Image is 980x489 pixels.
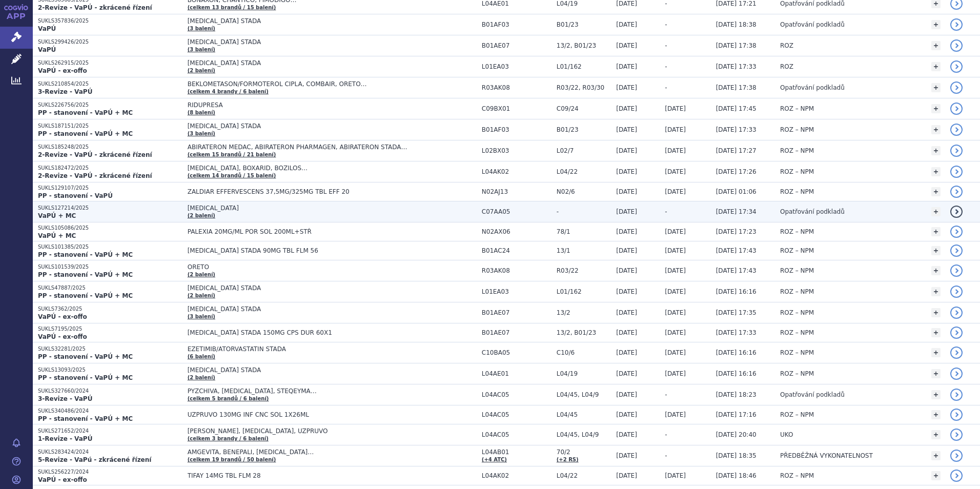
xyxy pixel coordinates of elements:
span: N02AX06 [482,228,552,235]
span: [DATE] [616,168,637,175]
strong: VaPÚ + MC [38,212,76,219]
strong: VaPÚ - ex-offo [38,313,87,320]
span: ROZ – NPM [780,370,814,377]
span: [DATE] [616,391,637,398]
span: L04/22 [557,472,611,479]
span: RIDUPRESA [188,101,444,109]
span: ROZ – NPM [780,188,814,195]
p: SUKLS256227/2024 [38,468,182,476]
span: [DATE] 01:06 [716,188,757,195]
span: - [665,431,667,438]
span: PALEXIA 20MG/ML POR SOL 200ML+STŘ [188,228,444,235]
span: C10BA05 [482,349,552,356]
span: [DATE] [665,472,686,479]
strong: PP - stanovení - VaPÚ + MC [38,415,133,422]
strong: 1-Revize - VaPÚ [38,435,92,442]
p: SUKLS357836/2025 [38,17,182,25]
strong: VaPÚ [38,25,56,32]
span: [DATE] 17:38 [716,42,757,49]
a: detail [950,368,963,380]
span: [DATE] [616,370,637,377]
span: L04/45 [557,411,611,418]
span: [DATE] [616,452,637,459]
span: [DATE] [665,349,686,356]
p: SUKLS101385/2025 [38,243,182,251]
span: [DATE] [665,309,686,316]
a: (2 balení) [188,213,215,218]
span: N02AJ13 [482,188,552,195]
span: R03AK08 [482,84,552,91]
span: [DATE] [616,247,637,254]
span: L01EA03 [482,63,552,70]
span: L02/7 [557,147,611,154]
span: [DATE] [616,349,637,356]
a: detail [950,60,963,73]
strong: VaPÚ + MC [38,232,76,239]
span: B01AE07 [482,42,552,49]
a: detail [950,429,963,441]
a: detail [950,470,963,482]
span: ROZ – NPM [780,228,814,235]
a: + [931,20,941,29]
a: detail [950,389,963,401]
span: [MEDICAL_DATA] STADA [188,366,444,374]
a: + [931,83,941,92]
span: R03/22, R03/30 [557,84,611,91]
span: ZALDIAR EFFERVESCENS 37,5MG/325MG TBL EFF 20 [188,188,444,195]
strong: PP - stanovení - VaPÚ + MC [38,292,133,299]
span: L01/162 [557,63,611,70]
p: SUKLS47887/2025 [38,284,182,292]
span: [MEDICAL_DATA] STADA [188,284,444,292]
a: + [931,62,941,71]
span: ROZ [780,63,793,70]
a: (celkem 19 brandů / 50 balení) [188,457,276,462]
p: SUKLS262915/2025 [38,59,182,67]
a: + [931,369,941,378]
span: ROZ – NPM [780,126,814,133]
a: (celkem 5 brandů / 6 balení) [188,396,269,401]
span: [DATE] [665,126,686,133]
span: PYZCHIVA, [MEDICAL_DATA], STEQEYMA… [188,388,444,395]
span: - [665,452,667,459]
span: [DATE] 18:38 [716,21,757,28]
span: ABIRATERON MEDAC, ABIRATERON PHARMAGEN, ABIRATERON STADA… [188,144,444,151]
a: + [931,266,941,275]
span: [DATE] [665,267,686,274]
a: + [931,125,941,134]
span: R03/22 [557,267,611,274]
span: ROZ – NPM [780,247,814,254]
strong: PP - stanovení - VaPÚ + MC [38,130,133,137]
span: C10/6 [557,349,611,356]
span: AMGEVITA, BENEPALI, [MEDICAL_DATA]… [188,449,444,456]
a: + [931,287,941,296]
span: [DATE] 18:35 [716,452,757,459]
span: [PERSON_NAME], [MEDICAL_DATA], UZPRUVO [188,427,444,435]
span: [DATE] [616,84,637,91]
strong: VaPÚ - ex-offo [38,476,87,483]
a: detail [950,18,963,31]
span: UZPRUVO 130MG INF CNC SOL 1X26ML [188,411,444,418]
a: (2 balení) [188,272,215,277]
a: + [931,410,941,419]
a: + [931,207,941,216]
span: [MEDICAL_DATA] STADA [188,38,444,46]
strong: 2-Revize - VaPÚ - zkrácené řízení [38,151,152,158]
span: ROZ – NPM [780,147,814,154]
a: detail [950,286,963,298]
span: ROZ – NPM [780,472,814,479]
span: N02/6 [557,188,611,195]
a: + [931,41,941,50]
a: + [931,390,941,399]
span: [DATE] 17:16 [716,411,757,418]
span: ROZ – NPM [780,105,814,112]
a: (celkem 4 brandy / 6 balení) [188,89,269,94]
span: R03AK08 [482,267,552,274]
span: - [557,208,611,215]
strong: 2-Revize - VaPÚ - zkrácené řízení [38,4,152,11]
a: (+4 ATC) [482,457,507,462]
span: PŘEDBĚŽNÁ VYKONATELNOST [780,452,873,459]
a: (celkem 15 brandů / 21 balení) [188,152,276,157]
span: - [665,391,667,398]
p: SUKLS299426/2025 [38,38,182,46]
span: [DATE] [665,168,686,175]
